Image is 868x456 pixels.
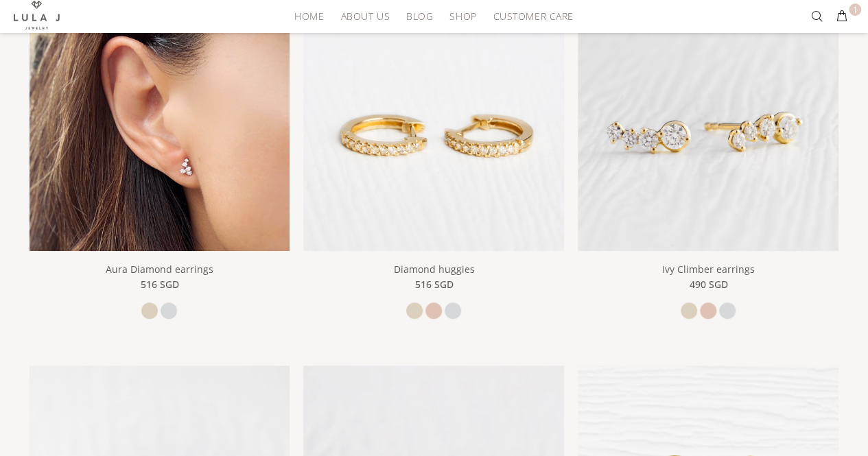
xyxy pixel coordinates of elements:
a: Diamond huggies [393,263,474,276]
a: Diamond huggies [303,113,564,125]
span: About Us [340,11,389,21]
span: 516 SGD [140,277,178,292]
span: Shop [449,11,476,21]
a: Ivy Climber earrings [662,263,755,276]
button: 1 [830,5,854,27]
a: Customer Care [484,5,573,27]
span: Blog [406,11,433,21]
a: Blog [398,5,441,27]
a: HOME [286,5,332,27]
a: Aura Diamond earrings [106,263,213,276]
span: Customer Care [493,11,573,21]
a: Shop [441,5,484,27]
a: Aura Diamond earrings Close-up of an ear wearing a scatter diamond stud earring [30,113,290,125]
span: 516 SGD [414,277,453,292]
span: HOME [294,11,324,21]
a: Ivy Climber earrings [578,113,838,125]
a: About Us [332,5,397,27]
span: 490 SGD [689,277,727,292]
